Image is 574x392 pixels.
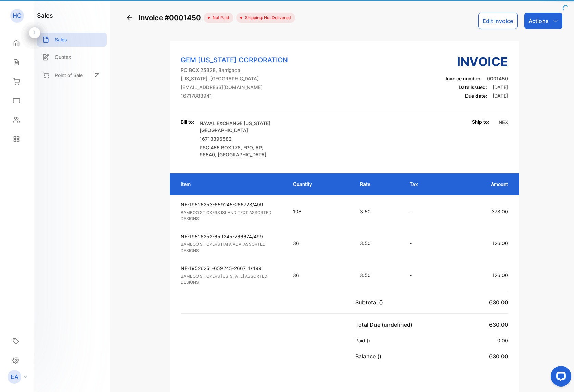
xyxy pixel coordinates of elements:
p: BAMBOO STICKERS HAFA ADAI ASSORTED DESIGNS [181,241,281,254]
p: 16717888941 [181,92,288,99]
p: Actions [528,17,549,25]
p: 36 [293,271,346,279]
p: Amount [454,180,508,188]
span: 630.00 [489,321,508,328]
span: [DATE] [493,93,508,99]
span: PSC 455 BOX 178 [200,144,241,150]
span: 630.00 [489,353,508,360]
p: - [410,208,441,215]
span: 3.50 [360,272,371,278]
span: Invoice number: [446,76,482,81]
h3: Invoice [446,52,508,71]
span: 126.00 [492,240,508,246]
p: Ship to: [472,118,489,125]
span: 126.00 [492,272,508,278]
p: Point of Sale [55,72,83,79]
iframe: LiveChat chat widget [545,363,574,392]
p: [US_STATE], [GEOGRAPHIC_DATA] [181,75,288,82]
span: NEX [499,119,508,125]
p: 16713396582 [200,135,278,142]
button: Edit Invoice [478,13,518,29]
p: Total Due (undefined) [355,320,415,329]
span: Due date: [465,93,487,99]
span: Date issued: [459,84,487,90]
p: HC [13,11,22,20]
a: Point of Sale [37,67,107,83]
p: EA [11,372,18,381]
p: Bill to: [181,118,194,125]
button: Actions [524,13,562,29]
p: GEM [US_STATE] CORPORATION [181,55,288,65]
p: Quantity [293,180,346,188]
span: 3.50 [360,208,371,214]
p: BAMBOO STICKERS [US_STATE] ASSORTED DESIGNS [181,273,281,286]
p: Quotes [55,53,71,61]
p: Subtotal () [355,298,386,306]
p: NE-19526252-659245-266674/499 [181,233,281,240]
span: 3.50 [360,240,371,246]
p: Sales [55,36,67,43]
span: , [GEOGRAPHIC_DATA] [215,152,266,157]
p: Balance () [355,352,384,361]
span: not paid [210,15,229,21]
span: Invoice #0001450 [139,13,204,23]
p: Item [181,180,279,188]
p: 108 [293,208,346,215]
span: 378.00 [492,208,508,214]
p: NE-19526253-659245-266728/499 [181,201,281,208]
p: NAVAL EXCHANGE [US_STATE][GEOGRAPHIC_DATA] [200,119,278,134]
a: Sales [37,33,107,47]
p: - [410,271,441,279]
span: 630.00 [489,299,508,306]
p: [EMAIL_ADDRESS][DOMAIN_NAME] [181,84,288,91]
p: NE-19526251-659245-266711/499 [181,265,281,272]
span: [DATE] [493,84,508,90]
span: 0.00 [497,338,508,343]
p: - [410,240,441,247]
a: Quotes [37,50,107,64]
p: 36 [293,240,346,247]
span: Shipping: Not Delivered [242,15,291,21]
p: Rate [360,180,396,188]
p: Paid () [355,337,373,344]
h1: sales [37,11,53,20]
span: , FPO, AP [241,144,262,150]
p: PO BOX 25328, Barrigada, [181,66,288,74]
p: Tax [410,180,441,188]
span: 0001450 [487,76,508,81]
p: BAMBOO STICKERS ISLAND TEXT ASSORTED DESIGNS [181,210,281,222]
